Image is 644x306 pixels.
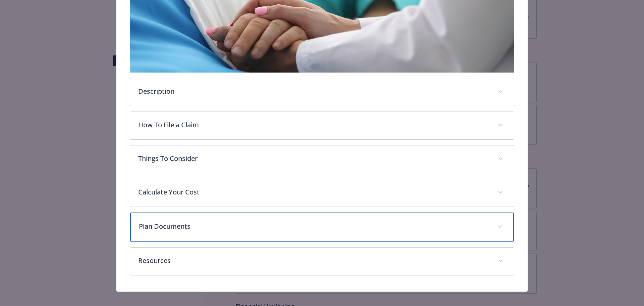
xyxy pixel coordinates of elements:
div: Things To Consider [130,145,514,173]
p: How To File a Claim [138,120,490,130]
div: Plan Documents [130,213,514,242]
div: Resources [130,248,514,275]
div: Description [130,78,514,106]
p: Calculate Your Cost [138,187,490,197]
p: Resources [138,256,490,266]
div: How To File a Claim [130,112,514,139]
div: Calculate Your Cost [130,179,514,207]
p: Plan Documents [139,221,489,231]
p: Things To Consider [138,154,490,164]
p: Description [138,86,490,96]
